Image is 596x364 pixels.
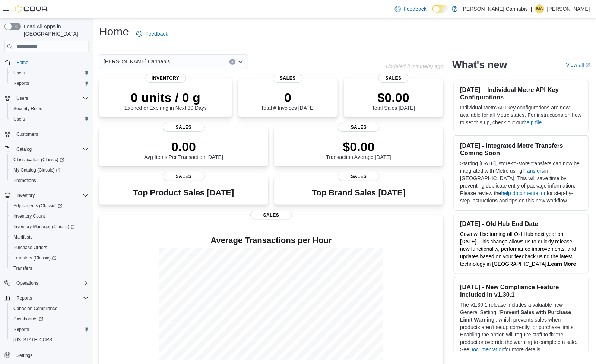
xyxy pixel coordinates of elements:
[13,58,89,67] span: Home
[13,350,89,360] span: Settings
[10,212,89,221] span: Inventory Count
[10,314,89,323] span: Dashboards
[10,222,78,231] a: Inventory Manager (Classic)
[10,314,46,323] a: Dashboards
[10,176,89,185] span: Promotions
[146,74,186,83] span: Inventory
[104,57,170,66] span: [PERSON_NAME] Cannabis
[163,123,205,132] span: Sales
[15,5,48,13] img: Cova
[133,188,234,197] h3: Top Product Sales [DATE]
[10,325,32,334] a: Reports
[13,94,31,103] button: Users
[1,144,92,154] button: Catalog
[10,176,39,185] a: Promotions
[404,5,427,13] span: Feedback
[531,4,532,13] p: |
[13,130,89,139] span: Customers
[10,243,50,252] a: Purchase Orders
[124,90,207,111] div: Expired or Expiring in Next 30 Days
[10,68,89,77] span: Users
[13,191,38,200] button: Inventory
[250,211,292,220] span: Sales
[13,224,75,230] span: Inventory Manager (Classic)
[1,93,92,103] button: Users
[7,175,92,186] button: Promotions
[10,155,67,164] a: Classification (Classic)
[547,4,590,13] p: [PERSON_NAME]
[13,279,41,288] button: Operations
[10,233,35,242] a: Manifests
[7,154,92,165] a: Classification (Classic)
[13,255,56,261] span: Transfers (Classic)
[144,139,223,154] p: 0.00
[10,264,35,273] a: Transfers
[10,68,28,77] a: Users
[16,280,38,286] span: Operations
[1,190,92,201] button: Inventory
[326,139,391,160] div: Transaction Average [DATE]
[13,265,32,271] span: Transfers
[548,261,576,267] a: Learn More
[460,309,571,323] strong: Prevent Sales with Purchase Limit Warning
[460,142,582,157] h3: [DATE] - Integrated Metrc Transfers Coming Soon
[13,337,52,343] span: [US_STATE] CCRS
[16,60,28,66] span: Home
[7,201,92,211] a: Adjustments (Classic)
[10,79,32,88] a: Reports
[460,301,582,353] p: The v1.30.1 release includes a valuable new General Setting, ' ', which prevents sales when produ...
[7,221,92,232] a: Inventory Manager (Classic)
[460,160,582,204] p: Starting [DATE], store-to-store transfers can now be integrated with Metrc using in [GEOGRAPHIC_D...
[338,172,380,181] span: Sales
[10,335,55,344] a: [US_STATE] CCRS
[13,351,35,360] a: Settings
[13,145,89,154] span: Catalog
[10,243,89,252] span: Purchase Orders
[16,295,32,301] span: Reports
[10,155,89,164] span: Classification (Classic)
[386,63,443,69] p: Updated 3 minute(s) ago
[13,245,47,250] span: Purchase Orders
[13,294,89,303] span: Reports
[7,114,92,124] button: Users
[13,157,64,163] span: Classification (Classic)
[229,59,235,65] button: Clear input
[13,130,41,139] a: Customers
[10,335,89,344] span: Washington CCRS
[1,278,92,288] button: Operations
[105,236,437,245] h4: Average Transactions per Hour
[13,213,45,219] span: Inventory Count
[432,13,433,13] span: Dark Mode
[535,4,544,13] div: Mike Ainsworth
[10,115,28,124] a: Users
[460,231,576,267] span: Cova will be turning off Old Hub next year on [DATE]. This change allows us to quickly release ne...
[13,94,89,103] span: Users
[10,115,89,124] span: Users
[13,191,89,200] span: Inventory
[261,90,315,111] div: Total # Invoices [DATE]
[432,5,448,13] input: Dark Mode
[124,90,207,105] p: 0 units / 0 g
[7,78,92,89] button: Reports
[10,325,89,334] span: Reports
[372,90,415,105] p: $0.00
[16,192,35,198] span: Inventory
[460,104,582,126] p: Individual Metrc API key configurations are now available for all Metrc states. For instructions ...
[10,104,45,113] a: Security Roles
[1,293,92,303] button: Reports
[273,74,303,83] span: Sales
[163,172,205,181] span: Sales
[326,139,391,154] p: $0.00
[144,139,223,160] div: Avg Items Per Transaction [DATE]
[13,234,32,240] span: Manifests
[7,253,92,263] a: Transfers (Classic)
[1,129,92,140] button: Customers
[13,116,25,122] span: Users
[10,253,89,262] span: Transfers (Classic)
[16,146,32,152] span: Catalog
[13,279,89,288] span: Operations
[10,222,89,231] span: Inventory Manager (Classic)
[13,70,25,76] span: Users
[10,79,89,88] span: Reports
